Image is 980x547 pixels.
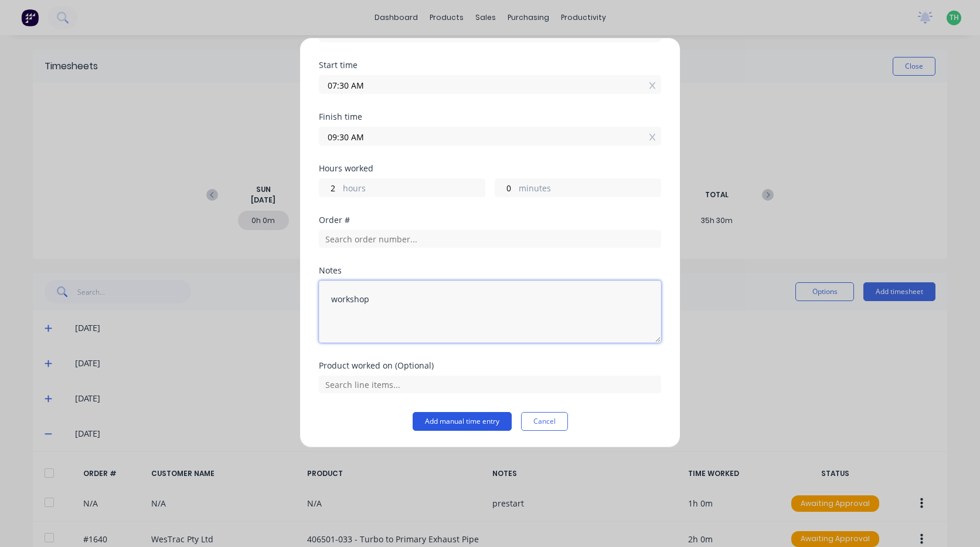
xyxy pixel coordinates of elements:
[319,376,661,393] input: Search line items...
[319,281,661,343] textarea: workshop
[343,182,485,197] label: hours
[319,61,661,69] div: Start time
[413,412,512,431] button: Add manual time entry
[319,179,340,197] input: 0
[521,412,568,431] button: Cancel
[319,230,661,248] input: Search order number...
[319,216,661,224] div: Order #
[319,113,661,121] div: Finish time
[319,266,661,275] div: Notes
[319,164,661,173] div: Hours worked
[319,362,661,370] div: Product worked on (Optional)
[519,182,661,197] label: minutes
[495,179,516,197] input: 0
